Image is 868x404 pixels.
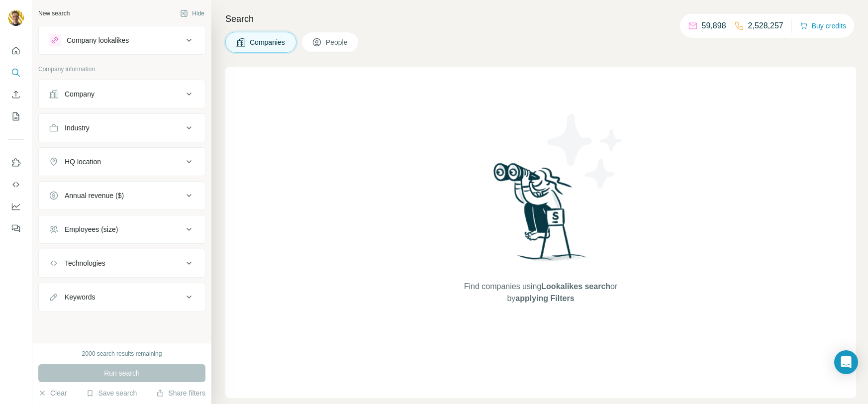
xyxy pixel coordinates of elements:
button: Dashboard [8,198,24,215]
button: Use Surfe on LinkedIn [8,154,24,172]
div: New search [38,9,70,18]
div: Company lookalikes [67,35,129,45]
div: Annual revenue ($) [65,191,124,201]
button: Share filters [156,388,205,398]
p: 59,898 [702,20,726,32]
img: Surfe Illustration - Stars [541,106,630,196]
span: Lookalikes search [541,282,610,291]
span: applying Filters [515,294,574,303]
p: Company information [38,65,205,74]
button: Clear [38,388,67,398]
button: Annual revenue ($) [39,184,205,207]
button: My lists [8,107,24,125]
button: Search [8,64,24,82]
h4: Search [225,12,856,26]
span: People [326,37,349,47]
button: Company lookalikes [39,28,205,52]
div: 2000 search results remaining [82,349,162,358]
button: Technologies [39,251,205,275]
div: Industry [65,123,90,133]
button: Buy credits [800,19,846,33]
div: Company [65,89,95,99]
div: Technologies [65,258,105,268]
button: Company [39,82,205,106]
img: Surfe Illustration - Woman searching with binoculars [489,160,592,271]
div: Employees (size) [65,224,118,234]
img: Avatar [8,10,24,26]
div: Keywords [65,292,95,302]
button: Feedback [8,219,24,237]
button: Quick start [8,42,24,60]
button: Use Surfe API [8,176,24,194]
button: Industry [39,116,205,140]
button: Enrich CSV [8,86,24,103]
button: Keywords [39,285,205,309]
span: Find companies using or by [461,281,620,304]
button: HQ location [39,150,205,174]
span: Companies [250,37,286,47]
button: Save search [86,388,137,398]
button: Hide [173,6,211,21]
div: Open Intercom Messenger [834,350,858,374]
div: HQ location [65,157,101,167]
p: 2,528,257 [748,20,783,32]
button: Employees (size) [39,217,205,241]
